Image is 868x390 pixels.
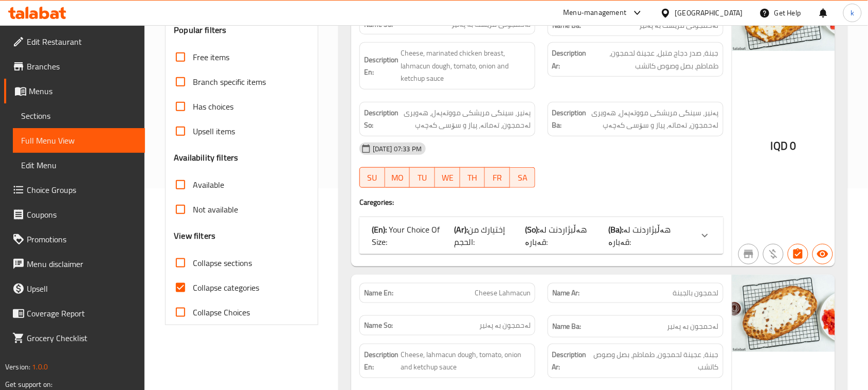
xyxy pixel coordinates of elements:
[464,170,481,185] span: TH
[640,19,719,32] span: لەحمجونی مریشک بە پەنیر
[439,170,456,185] span: WE
[193,306,250,318] span: Collapse Choices
[193,125,235,137] span: Upsell items
[13,103,145,128] a: Sections
[27,233,137,245] span: Promotions
[667,320,719,333] span: لەحمجون بە پەنیر
[27,60,137,73] span: Branches
[174,230,215,242] h3: View filters
[27,258,137,270] span: Menu disclaimer
[32,360,48,374] span: 1.0.0
[763,244,784,264] button: Purchased item
[489,170,506,185] span: FR
[510,167,535,188] button: SA
[21,110,137,122] span: Sections
[525,222,539,237] b: (So):
[27,36,137,48] span: Edit Restaurant
[4,301,145,326] a: Coverage Report
[193,281,259,294] span: Collapse categories
[5,360,30,374] span: Version:
[401,107,531,132] span: پەنیر، سینگی مریشکی مووتەپەل، هەویری لەحمجون، تەماتە، پیاز و سۆسی کەچەپ
[589,107,719,132] span: پەنیر، سینگی مریشکی مووتەپەل، هەویری لەحمجون، تەماتە، پیاز و سۆسی کەچەپ
[21,159,137,171] span: Edit Menu
[435,167,460,188] button: WE
[460,167,485,188] button: TH
[21,134,137,147] span: Full Menu View
[454,222,505,250] span: إختيارك من الحجم:
[4,54,145,79] a: Branches
[27,282,137,295] span: Upsell
[552,288,580,298] strong: Name Ar:
[592,348,719,374] span: جبنة، عجينة لحمجون، طماطم، بصل وصوص كاتشب
[27,332,137,344] span: Grocery Checklist
[359,217,724,254] div: (En): Your Choice Of Size:(Ar):إختيارك من الحجم:(So):هەڵبژاردنت لە قەبارە:(Ba):هەڵبژاردنت لە قەبارە:
[410,167,435,188] button: TU
[193,203,238,216] span: Not available
[369,144,426,154] span: [DATE] 07:33 PM
[193,179,224,191] span: Available
[364,348,399,374] strong: Description En:
[451,19,531,30] span: لەحمجونی مریشک بە پەنیر
[29,85,137,97] span: Menus
[364,288,393,298] strong: Name En:
[27,307,137,320] span: Coverage Report
[193,100,233,113] span: Has choices
[401,47,531,85] span: Cheese, marinated chicken breast, lahmacun dough, tomato, onion and ketchup sauce
[514,170,531,185] span: SA
[359,167,385,188] button: SU
[4,252,145,276] a: Menu disclaimer
[552,348,590,374] strong: Description Ar:
[589,47,719,72] span: جبنة، صدر دجاج متبل، عجينة لحمجون، طماطم، بصل وصوص كاتشب
[13,153,145,178] a: Edit Menu
[372,222,387,237] b: (En):
[364,107,399,132] strong: Description So:
[790,136,797,156] span: 0
[609,222,671,250] span: هەڵبژاردنت لە قەبارە:
[525,222,587,250] span: هەڵبژاردنت لە قەبارە:
[812,244,833,264] button: Available
[788,244,808,264] button: Has choices
[552,107,587,132] strong: Description Ba:
[609,222,624,237] b: (Ba):
[479,320,531,331] span: لەحمجون بە پەنیر
[4,79,145,103] a: Menus
[454,222,468,237] b: (Ar):
[364,320,393,331] strong: Name So:
[771,136,788,156] span: IQD
[4,29,145,54] a: Edit Restaurant
[851,7,854,19] span: k
[193,51,229,63] span: Free items
[401,348,531,374] span: Cheese, lahmacun dough, tomato, onion and ketchup sauce
[485,167,510,188] button: FR
[174,152,238,164] h3: Availability filters
[738,244,759,264] button: Not branch specific item
[552,47,587,72] strong: Description Ar:
[364,19,393,30] strong: Name So:
[732,275,835,352] img: Kulera_ba_qimay_Xwani_Miw638929568859546118.jpg
[564,7,627,19] div: Menu-management
[4,326,145,350] a: Grocery Checklist
[364,54,399,79] strong: Description En:
[389,170,406,185] span: MO
[364,170,381,185] span: SU
[414,170,431,185] span: TU
[13,128,145,153] a: Full Menu View
[552,19,582,32] strong: Name Ba:
[372,223,454,248] p: Your Choice Of Size:
[174,24,310,36] h3: Popular filters
[552,320,582,333] strong: Name Ba:
[27,208,137,221] span: Coupons
[27,184,137,196] span: Choice Groups
[4,202,145,227] a: Coupons
[385,167,410,188] button: MO
[359,197,724,207] h4: Caregories:
[4,276,145,301] a: Upsell
[675,7,743,19] div: [GEOGRAPHIC_DATA]
[193,257,252,269] span: Collapse sections
[4,227,145,252] a: Promotions
[475,288,531,298] span: Cheese Lahmacun
[193,76,266,88] span: Branch specific items
[673,288,719,298] span: لحمجون بالجبنة
[4,178,145,202] a: Choice Groups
